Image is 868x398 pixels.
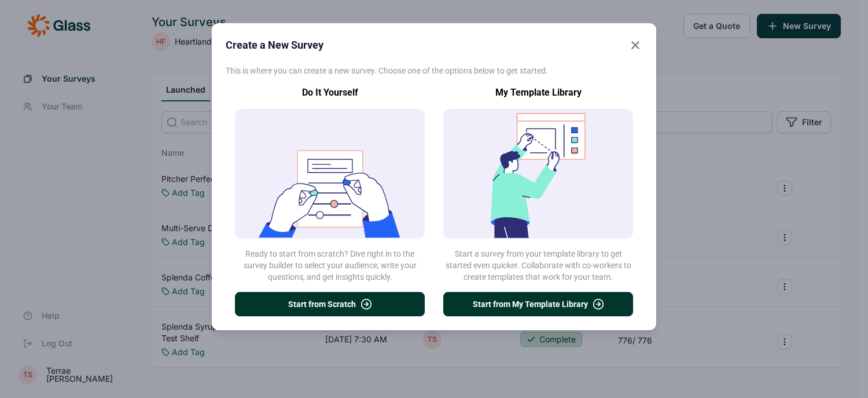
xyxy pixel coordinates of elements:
[495,86,582,100] h1: My Template Library
[226,37,323,53] h2: Create a New Survey
[628,37,642,53] button: Close
[235,248,425,283] p: Ready to start from scratch? Dive right in to the survey builder to select your audience, write y...
[302,86,358,100] h1: Do It Yourself
[443,248,633,283] p: Start a survey from your template library to get started even quicker. Collaborate with co-worker...
[443,292,633,316] button: Start from My Template Library
[235,292,425,316] button: Start from Scratch
[226,65,642,76] p: This is where you can create a new survey. Choose one of the options below to get started.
